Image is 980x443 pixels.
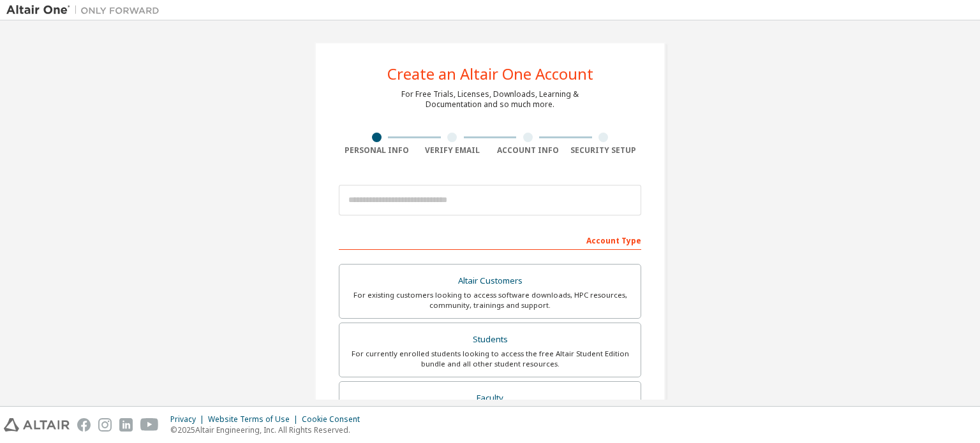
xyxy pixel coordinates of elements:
div: Website Terms of Use [208,414,302,425]
div: Cookie Consent [302,414,367,425]
img: altair_logo.svg [4,418,70,432]
img: Altair One [6,4,166,17]
div: Altair Customers [347,272,633,290]
div: Faculty [347,389,633,407]
div: Account Type [339,229,641,250]
div: Security Setup [566,145,642,156]
div: Verify Email [415,145,491,156]
p: © 2025 Altair Engineering, Inc. All Rights Reserved. [170,425,367,435]
img: linkedin.svg [119,418,133,432]
img: instagram.svg [98,418,112,432]
img: youtube.svg [140,418,159,432]
div: Students [347,331,633,349]
div: Privacy [170,414,208,425]
div: Personal Info [339,145,415,156]
div: For existing customers looking to access software downloads, HPC resources, community, trainings ... [347,290,633,310]
div: Create an Altair One Account [387,66,593,82]
div: Account Info [490,145,566,156]
div: For Free Trials, Licenses, Downloads, Learning & Documentation and so much more. [401,89,579,110]
img: facebook.svg [77,418,91,432]
div: For currently enrolled students looking to access the free Altair Student Edition bundle and all ... [347,349,633,369]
